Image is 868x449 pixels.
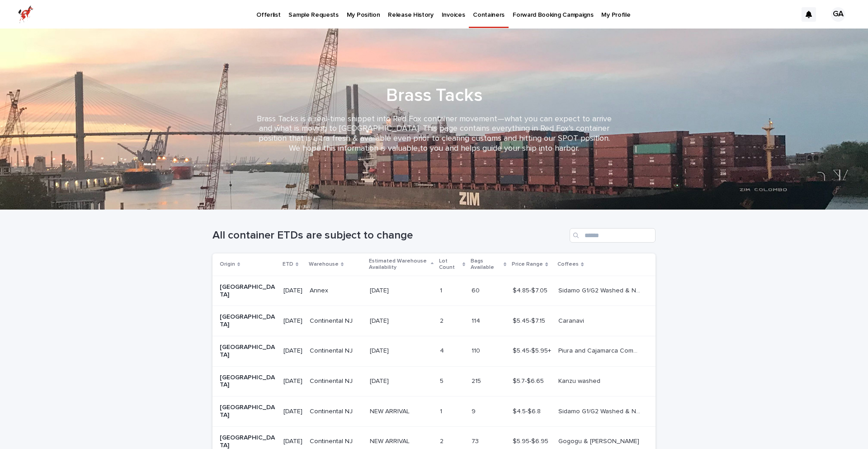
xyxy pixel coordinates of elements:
p: 2 [440,436,445,445]
p: $5.45-$7.15 [513,315,547,325]
p: 1 [440,406,444,416]
p: 114 [472,315,482,325]
p: $4.85-$7.05 [513,285,549,295]
p: Kanzu washed [558,376,602,385]
p: $4.5-$6.8 [513,406,542,416]
p: [GEOGRAPHIC_DATA] [220,344,276,359]
h1: Brass Tacks [212,85,656,106]
tr: [GEOGRAPHIC_DATA][DATE]Continental NJ[DATE][DATE] 55 215215 $5.7-$6.65$5.7-$6.65 Kanzu washedKanz... [212,366,656,396]
p: Continental NJ [310,377,363,385]
p: $5.7-$6.65 [513,376,546,385]
tr: [GEOGRAPHIC_DATA][DATE]Continental NJ[DATE][DATE] 44 110110 $5.45-$5.95+$5.45-$5.95+ Piura and Ca... [212,336,656,366]
p: Warehouse [309,259,339,269]
p: 1 [440,285,444,295]
p: 5 [440,376,445,385]
p: [DATE] [370,345,391,355]
p: Continental NJ [310,347,363,355]
p: [DATE] [283,438,302,445]
p: 215 [472,376,483,385]
p: Annex [310,287,363,295]
p: Price Range [512,259,543,269]
h1: All container ETDs are subject to change [212,229,566,242]
p: [DATE] [370,285,391,295]
p: Continental NJ [310,408,363,416]
p: [GEOGRAPHIC_DATA] [220,374,276,389]
p: $5.45-$5.95+ [513,345,553,355]
p: [GEOGRAPHIC_DATA] [220,313,276,329]
tr: [GEOGRAPHIC_DATA][DATE]Annex[DATE][DATE] 11 6060 $4.85-$7.05$4.85-$7.05 Sidamo G1/G2 Washed & Nat... [212,276,656,306]
p: [DATE] [370,315,391,325]
p: [DATE] [283,287,302,295]
p: Continental NJ [310,317,363,325]
div: GA [831,7,845,22]
p: [DATE] [283,377,302,385]
tr: [GEOGRAPHIC_DATA][DATE]Continental NJ[DATE][DATE] 22 114114 $5.45-$7.15$5.45-$7.15 CaranaviCaranavi [212,306,656,336]
p: 110 [472,345,482,355]
tr: [GEOGRAPHIC_DATA][DATE]Continental NJNEW ARRIVALNEW ARRIVAL 11 99 $4.5-$6.8$4.5-$6.8 Sidamo G1/G2... [212,396,656,427]
p: 60 [472,285,481,295]
p: Sidamo G1/G2 Washed & Naturals [558,285,643,295]
p: 4 [440,345,446,355]
p: Gogogu & [PERSON_NAME] [558,436,641,445]
p: Origin [220,259,235,269]
p: NEW ARRIVAL [370,406,411,416]
p: Estimated Warehouse Availability [369,256,429,273]
img: zttTXibQQrCfv9chImQE [18,5,33,24]
p: [DATE] [283,408,302,416]
p: [DATE] [370,376,391,385]
p: [DATE] [283,347,302,355]
p: Brass Tacks is a real-time snippet into Red Fox container movement—what you can expect to arrive ... [253,115,615,153]
p: [GEOGRAPHIC_DATA] [220,283,276,299]
p: Coffees [557,259,579,269]
p: Lot Count [439,256,460,273]
p: Continental NJ [310,438,363,445]
p: Sidamo G1/G2 Washed & Naturals [558,406,643,416]
p: 73 [472,436,481,445]
p: Piura and Cajamarca Community Lots [558,345,643,355]
p: $5.95-$6.95 [513,436,550,445]
p: Bags Available [471,256,501,273]
p: [GEOGRAPHIC_DATA] [220,404,276,419]
p: NEW ARRIVAL [370,436,411,445]
p: 2 [440,315,445,325]
p: ETD [283,259,293,269]
p: Caranavi [558,315,586,325]
input: Search [570,228,656,243]
p: [DATE] [283,317,302,325]
p: 9 [472,406,477,416]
